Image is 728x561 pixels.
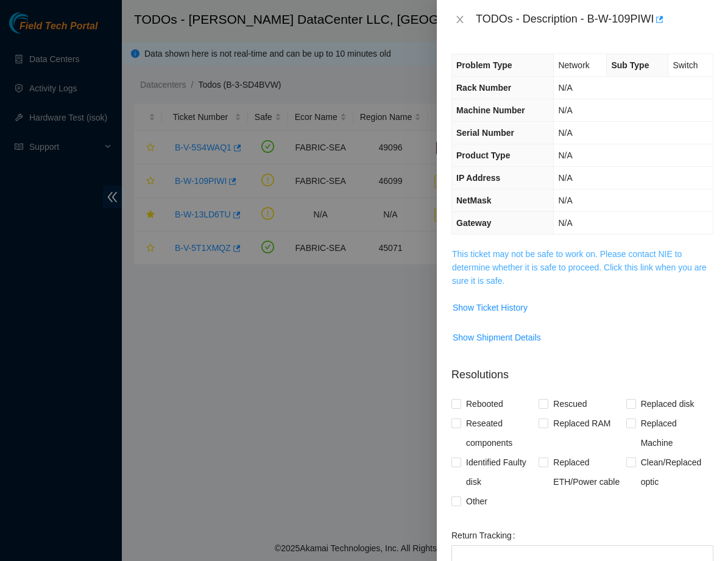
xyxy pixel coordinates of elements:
[455,15,465,24] span: close
[548,394,592,414] span: Rescued
[636,394,699,414] span: Replaced disk
[558,196,572,205] span: N/A
[558,150,572,160] span: N/A
[636,414,713,453] span: Replaced Machine
[451,357,713,383] p: Resolutions
[461,492,492,511] span: Other
[558,173,572,183] span: N/A
[456,128,514,138] span: Serial Number
[451,14,468,26] button: Close
[453,301,528,314] span: Show Ticket History
[456,196,492,205] span: NetMask
[558,83,572,93] span: N/A
[452,298,528,317] button: Show Ticket History
[636,453,713,492] span: Clean/Replaced optic
[452,249,707,286] a: This ticket may not be safe to work on. Please contact NIE to determine whether it is safe to pro...
[456,218,492,228] span: Gateway
[558,105,572,115] span: N/A
[451,526,520,545] label: Return Tracking
[453,331,541,344] span: Show Shipment Details
[558,128,572,138] span: N/A
[548,453,626,492] span: Replaced ETH/Power cable
[476,10,713,29] div: TODOs - Description - B-W-109PIWI
[456,83,511,93] span: Rack Number
[461,414,539,453] span: Reseated components
[558,218,572,228] span: N/A
[548,414,615,433] span: Replaced RAM
[673,60,698,70] span: Switch
[558,60,589,70] span: Network
[452,328,542,347] button: Show Shipment Details
[461,453,539,492] span: Identified Faulty disk
[456,150,510,160] span: Product Type
[456,105,525,115] span: Machine Number
[461,394,508,414] span: Rebooted
[456,173,500,183] span: IP Address
[456,60,512,70] span: Problem Type
[611,60,649,70] span: Sub Type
